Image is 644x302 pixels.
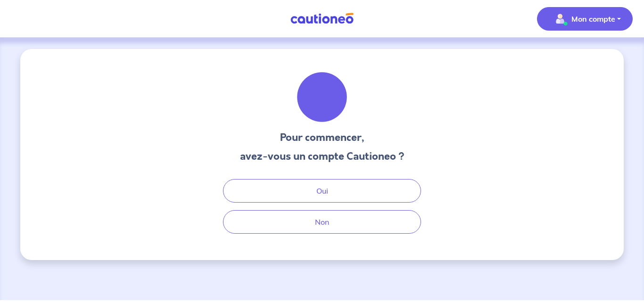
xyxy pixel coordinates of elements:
img: illu_welcome.svg [297,72,347,122]
button: illu_account_valid_menu.svgMon compte [537,7,633,31]
img: Cautioneo [287,13,357,24]
button: Non [223,210,421,234]
p: Mon compte [571,13,615,24]
h3: Pour commencer, [240,130,405,145]
h3: avez-vous un compte Cautioneo ? [240,149,405,164]
button: Oui [223,179,421,203]
img: illu_account_valid_menu.svg [553,11,568,26]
